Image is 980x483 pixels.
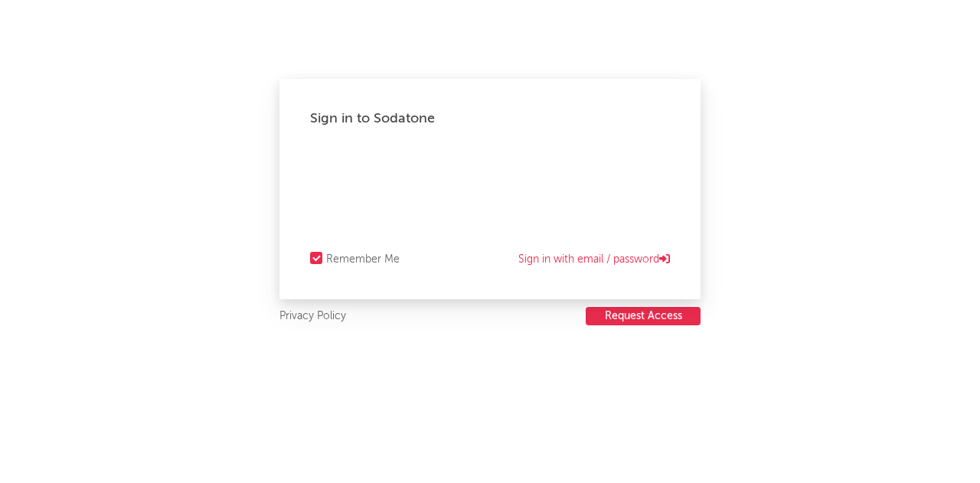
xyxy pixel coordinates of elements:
button: Request Access [586,307,701,325]
a: Privacy Policy [279,307,346,326]
div: Remember Me [326,250,400,269]
div: Sign in to Sodatone [310,109,670,128]
a: Sign in with email / password [518,250,670,269]
a: Request Access [586,307,701,326]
